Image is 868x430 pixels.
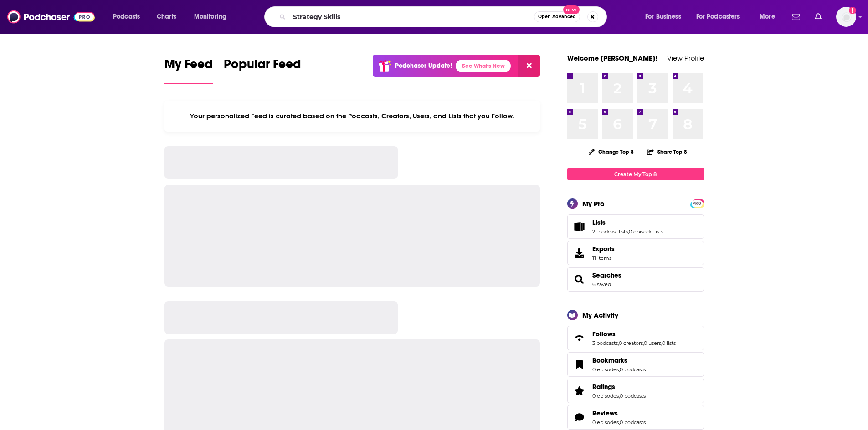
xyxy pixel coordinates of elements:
a: 21 podcast lists [592,228,628,235]
a: 0 podcasts [620,393,646,399]
span: Reviews [567,405,704,430]
span: Exports [570,247,589,259]
a: Bookmarks [592,356,646,364]
span: Monitoring [194,10,226,23]
a: Lists [570,220,589,233]
span: Podcasts [113,10,140,23]
a: Exports [567,241,704,265]
span: Open Advanced [538,15,576,19]
span: 11 items [592,255,615,261]
a: Charts [151,10,182,24]
span: Logged in as megcassidy [836,7,856,27]
a: Searches [592,271,621,279]
span: My Feed [164,56,213,77]
a: Create My Top 8 [567,168,704,180]
a: PRO [692,200,703,207]
a: Welcome [PERSON_NAME]! [567,54,657,62]
img: Podchaser - Follow, Share and Rate Podcasts [7,8,95,25]
span: Ratings [567,379,704,403]
span: For Business [645,10,681,23]
a: 0 podcasts [620,366,646,373]
span: Lists [592,218,606,227]
a: 6 saved [592,281,611,288]
a: Reviews [570,411,589,424]
a: Popular Feed [224,56,301,84]
span: Ratings [592,383,615,391]
a: Reviews [592,409,646,417]
span: Follows [567,326,704,350]
a: Follows [592,330,676,338]
span: Reviews [592,409,618,417]
a: Searches [570,273,589,286]
span: For Podcasters [696,10,740,23]
a: View Profile [667,54,704,62]
span: , [661,340,662,346]
span: Exports [592,245,615,253]
a: Lists [592,218,663,227]
button: open menu [188,10,238,24]
a: Ratings [592,383,646,391]
a: 0 podcasts [620,419,646,425]
a: 0 users [644,340,661,346]
span: Searches [567,267,704,292]
a: 0 episodes [592,393,619,399]
span: New [563,5,580,14]
span: Lists [567,214,704,239]
a: Show notifications dropdown [811,9,825,25]
a: 0 episodes [592,366,619,373]
a: Follows [570,332,589,344]
span: , [619,393,620,399]
div: My Pro [582,199,605,208]
div: Search podcasts, credits, & more... [273,6,616,27]
span: Bookmarks [592,356,627,364]
span: , [619,419,620,425]
span: , [643,340,644,346]
a: Show notifications dropdown [788,9,804,25]
a: 3 podcasts [592,340,618,346]
a: 0 episodes [592,419,619,425]
img: User Profile [836,7,856,27]
svg: Add a profile image [849,7,856,14]
a: 0 creators [619,340,643,346]
button: Show profile menu [836,7,856,27]
span: Popular Feed [224,56,301,77]
button: Change Top 8 [583,146,640,157]
span: , [628,228,629,235]
div: My Activity [582,311,618,319]
span: Bookmarks [567,352,704,377]
button: open menu [639,10,693,24]
a: Ratings [570,384,589,397]
span: , [619,366,620,373]
button: open menu [107,10,152,24]
span: More [760,10,775,23]
div: Your personalized Feed is curated based on the Podcasts, Creators, Users, and Lists that you Follow. [164,101,540,132]
a: 0 episode lists [629,228,663,235]
input: Search podcasts, credits, & more... [289,10,534,24]
a: 0 lists [662,340,676,346]
button: open menu [690,10,753,24]
span: Follows [592,330,616,338]
a: See What's New [456,60,511,72]
span: PRO [692,200,703,207]
span: , [618,340,619,346]
a: My Feed [164,56,213,84]
button: open menu [753,10,786,24]
p: Podchaser Update! [395,62,452,70]
button: Share Top 8 [647,143,688,161]
button: Open AdvancedNew [534,11,580,22]
a: Bookmarks [570,358,589,371]
span: Charts [157,10,176,23]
